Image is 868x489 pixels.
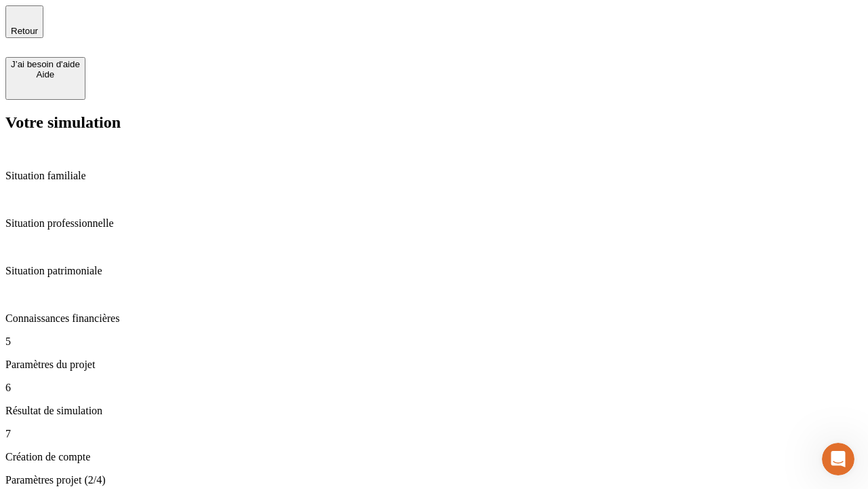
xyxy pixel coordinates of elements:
p: Paramètres projet (2/4) [5,474,863,486]
div: J’ai besoin d'aide [11,59,80,69]
p: Création de compte [5,451,863,463]
button: Retour [5,5,43,38]
div: Aide [11,69,80,79]
p: 6 [5,382,863,394]
h2: Votre simulation [5,113,863,132]
p: Situation professionnelle [5,217,863,230]
span: Retour [11,26,38,36]
p: Situation familiale [5,170,863,182]
p: 7 [5,428,863,440]
p: Paramètres du projet [5,359,863,371]
p: Situation patrimoniale [5,265,863,277]
button: J’ai besoin d'aideAide [5,57,85,100]
p: Résultat de simulation [5,405,863,417]
p: Connaissances financières [5,312,863,325]
iframe: Intercom live chat [822,443,854,475]
p: 5 [5,336,863,348]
